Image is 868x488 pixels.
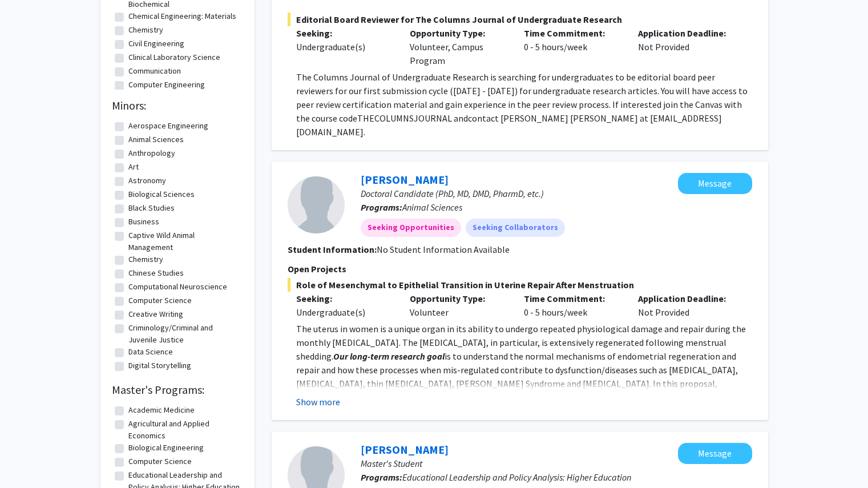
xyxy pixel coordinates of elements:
label: Computer Engineering [128,79,205,91]
label: Economics [128,373,165,385]
em: Our long-term research goal [333,350,445,362]
p: The Columns Journal of Undergraduate Research is searching for undergraduates to be editorial boa... [296,70,752,139]
label: Criminology/Criminal and Juvenile Justice [128,322,240,346]
span: Animal Sciences [402,201,462,213]
div: Volunteer [401,292,515,319]
iframe: Chat [9,437,49,479]
b: Programs: [361,201,402,213]
span: Editorial Board Reviewer for The Columns Journal of Undergraduate Research [288,13,752,26]
span: No Student Information Available [377,244,510,255]
button: Message Evan White [678,443,752,464]
p: Time Commitment: [524,292,621,305]
label: Captive Wild Animal Management [128,229,240,253]
p: Seeking: [296,292,393,305]
p: Opportunity Type: [410,292,507,305]
span: THECOLUMNSJOURNAL and [357,112,468,124]
label: Art [128,161,139,173]
p: Application Deadline: [638,26,735,40]
label: Agricultural and Applied Economics [128,418,240,442]
p: Time Commitment: [524,26,621,40]
label: Biological Sciences [128,188,195,200]
b: Programs: [361,471,402,483]
p: Seeking: [296,26,393,40]
mat-chip: Seeking Collaborators [466,219,565,237]
div: 0 - 5 hours/week [515,26,629,67]
label: Communication [128,65,181,77]
span: Master's Student [361,458,422,469]
label: Academic Medicine [128,404,195,416]
div: Undergraduate(s) [296,305,393,319]
label: Data Science [128,346,173,358]
button: Show more [296,395,340,409]
label: Astronomy [128,175,166,187]
label: Digital Storytelling [128,360,191,372]
label: Animal Sciences [128,134,184,146]
label: Chemistry [128,24,163,36]
label: Chemical Engineering: Materials [128,10,236,22]
label: Anthropology [128,147,175,159]
label: Biological Engineering [128,442,204,454]
h2: Master's Programs: [112,383,243,397]
a: [PERSON_NAME] [361,442,449,457]
label: Computational Neuroscience [128,281,227,293]
label: Computer Science [128,455,192,467]
span: Doctoral Candidate (PhD, MD, DMD, PharmD, etc.) [361,188,544,199]
p: Opportunity Type: [410,26,507,40]
div: Volunteer, Campus Program [401,26,515,67]
span: Open Projects [288,263,346,275]
p: Application Deadline: [638,292,735,305]
p: The uterus in women is a unique organ in its ability to undergo repeated physiological damage and... [296,322,752,431]
label: Black Studies [128,202,175,214]
label: Clinical Laboratory Science [128,51,220,63]
div: Not Provided [629,292,744,319]
span: Educational Leadership and Policy Analysis: Higher Education [402,471,631,483]
div: Undergraduate(s) [296,40,393,54]
h2: Minors: [112,99,243,112]
button: Message Marissa LaMartina [678,173,752,194]
b: Student Information: [288,244,377,255]
label: Business [128,216,159,228]
span: Role of Mesenchymal to Epithelial Transition in Uterine Repair After Menstruation [288,278,752,292]
label: Creative Writing [128,308,183,320]
div: Not Provided [629,26,744,67]
label: Chemistry [128,253,163,265]
label: Computer Science [128,295,192,306]
label: Chinese Studies [128,267,184,279]
div: 0 - 5 hours/week [515,292,629,319]
mat-chip: Seeking Opportunities [361,219,461,237]
a: [PERSON_NAME] [361,172,449,187]
label: Civil Engineering [128,38,184,50]
label: Aerospace Engineering [128,120,208,132]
